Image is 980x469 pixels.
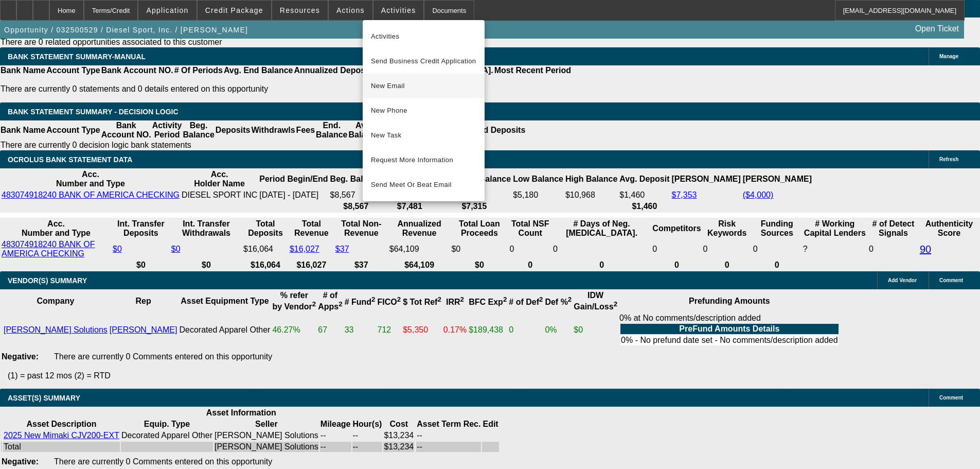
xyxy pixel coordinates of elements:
span: New Task [371,129,476,142]
span: Request More Information [371,154,476,166]
span: Send Meet Or Beat Email [371,179,476,191]
span: New Phone [371,105,476,117]
span: Activities [371,30,476,43]
span: Send Business Credit Application [371,55,476,67]
span: New Email [371,80,476,92]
